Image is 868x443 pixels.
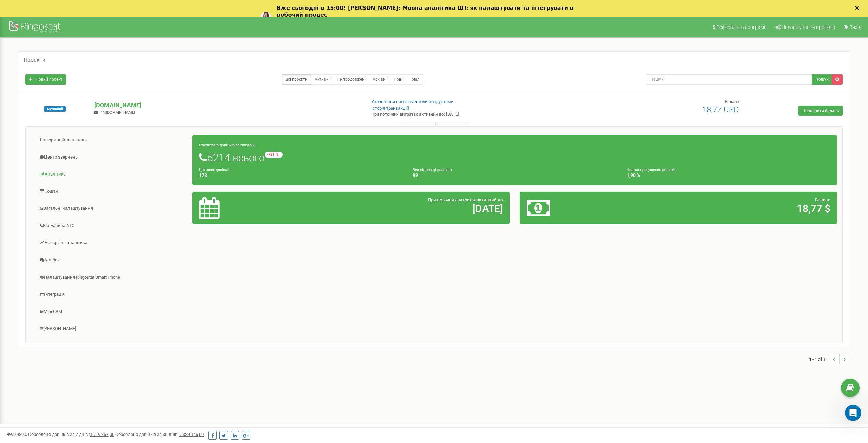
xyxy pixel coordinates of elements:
[31,149,193,166] a: Центр звернень
[260,12,271,23] img: Profile image for Yuliia
[101,110,135,115] span: 1@[DOMAIN_NAME]
[265,152,283,158] small: -721
[371,99,454,104] a: Управління підключеними продуктами
[627,173,830,178] h4: 1,90 %
[809,347,849,371] nav: ...
[303,203,502,214] h2: [DATE]
[25,74,66,85] a: Новий проєкт
[428,197,503,202] span: При поточних витратах активний до
[390,74,406,85] a: Нові
[702,105,739,114] span: 18,77 USD
[199,168,230,172] small: Цільових дзвінків
[413,173,616,178] h4: 99
[809,354,829,364] span: 1 - 1 of 1
[199,143,255,147] small: Статистика дзвінків за тиждень
[406,74,423,85] a: Тріал
[31,235,193,251] a: Наскрізна аналітика
[798,106,843,116] a: Поповнити баланс
[31,303,193,320] a: Mini CRM
[282,74,311,85] a: Всі проєкти
[849,24,861,30] span: Вихід
[24,57,45,63] h5: Проєкти
[199,152,830,163] h1: 5214 всього
[369,74,390,85] a: Архівні
[31,200,193,217] a: Загальні налаштування
[31,183,193,200] a: Кошти
[725,99,739,104] span: Баланс
[708,17,770,37] a: Реферальна програма
[94,101,360,110] p: [DOMAIN_NAME]
[716,24,767,30] span: Реферальна програма
[840,17,865,37] a: Вихід
[31,252,193,269] a: Колбек
[371,111,568,118] p: При поточних витратах активний до: [DATE]
[782,24,835,30] span: Налаштування профілю
[31,320,193,337] a: [PERSON_NAME]
[199,173,403,178] h4: 173
[815,197,830,202] span: Баланс
[311,74,333,85] a: Активні
[631,203,830,214] h2: 18,77 $
[31,132,193,148] a: Інформаційна панель
[44,106,66,112] span: Активний
[627,168,676,172] small: Частка пропущених дзвінків
[413,168,452,172] small: Без відповіді дзвінків
[371,106,409,111] a: Історія транзакцій
[771,17,839,37] a: Налаштування профілю
[31,218,193,234] a: Віртуальна АТС
[31,166,193,183] a: Аналiтика
[277,5,573,18] b: Вже сьогодні о 15:00! [PERSON_NAME]: Мовна аналітика ШІ: як налаштувати та інтегрувати в робочий ...
[812,74,832,85] button: Пошук
[31,269,193,286] a: Налаштування Ringostat Smart Phone
[646,74,812,85] input: Пошук
[333,74,369,85] a: Не продовжені
[845,405,861,421] iframe: Intercom live chat
[31,286,193,303] a: Інтеграція
[855,6,862,10] div: Закрыть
